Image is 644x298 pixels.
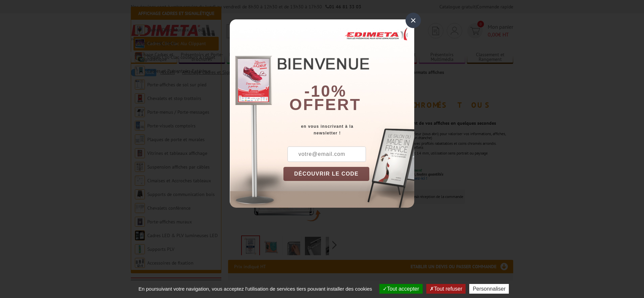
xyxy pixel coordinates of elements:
span: En poursuivant votre navigation, vous acceptez l'utilisation de services tiers pouvant installer ... [135,286,376,292]
button: Personnaliser (fenêtre modale) [469,284,509,294]
button: Tout refuser [426,284,466,294]
font: offert [289,96,361,113]
input: votre@email.com [287,146,366,162]
div: × [406,13,421,28]
div: en vous inscrivant à la newsletter ! [283,123,414,136]
button: Tout accepter [379,284,423,294]
button: DÉCOUVRIR LE CODE [283,167,369,181]
b: -10% [304,82,346,100]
